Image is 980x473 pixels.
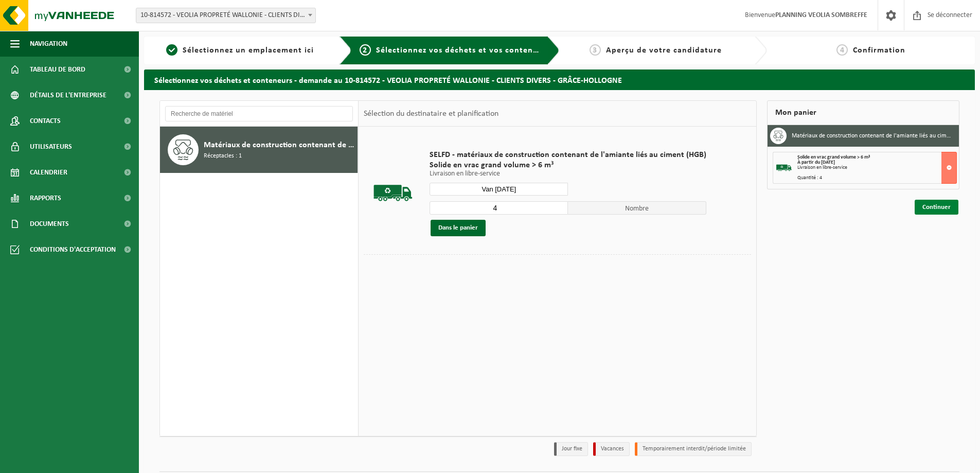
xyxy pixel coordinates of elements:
[625,205,649,213] font: Nombre
[430,161,554,169] font: Solide en vrac grand volume > 6 m³
[149,44,331,57] a: 1Sélectionnez un emplacement ici
[745,11,775,19] font: Bienvenue
[30,92,106,99] font: Détails de l'entreprise
[430,170,500,178] font: Livraison en libre-service
[364,110,498,118] font: Sélection du destinataire et planification
[775,11,867,19] font: PLANNING VEOLIA SOMBREFFE
[928,11,972,19] font: Se déconnecter
[853,46,905,55] font: Confirmation
[438,224,478,231] font: Dans le panier
[797,160,835,165] font: À partir du [DATE]
[30,40,67,48] font: Navigation
[797,175,822,181] font: Quantité : 4
[915,200,958,215] a: Continuer
[840,46,845,55] font: 4
[160,127,358,173] button: Matériaux de construction contenant de l'amiante liés au ciment (liés) Réceptacles : 1
[154,77,622,85] font: Sélectionnez vos déchets et conteneurs - demande au 10-814572 - VEOLIA PROPRETÉ WALLONIE - CLIENT...
[204,153,242,159] font: Réceptacles : 1
[797,165,847,170] font: Livraison en libre-service
[792,133,969,139] font: Matériaux de construction contenant de l'amiante liés au ciment (liés)
[183,46,314,55] font: Sélectionnez un emplacement ici
[170,46,174,55] font: 1
[363,46,367,55] font: 2
[376,46,550,55] font: Sélectionnez vos déchets et vos conteneurs
[562,446,582,452] font: Jour fixe
[922,204,951,211] font: Continuer
[430,183,568,196] input: Sélectionnez la date
[136,8,315,23] span: 10-814572 - VEOLIA PROPRETÉ WALLONIE - CLIENTS DIVERS - GRÂCE-HOLLOGNE
[30,246,116,254] font: Conditions d'acceptation
[797,154,870,160] font: Solide en vrac grand volume > 6 m³
[140,11,375,19] font: 10-814572 - VEOLIA PROPRETÉ WALLONIE - CLIENTS DIVERS - GRÂCE-HOLLOGNE
[30,195,61,202] font: Rapports
[204,141,450,149] font: Matériaux de construction contenant de l'amiante liés au ciment (liés)
[30,117,61,125] font: Contacts
[606,46,722,55] font: Aperçu de votre candidature
[165,106,353,121] input: Recherche de matériel
[593,46,597,55] font: 3
[431,220,486,236] button: Dans le panier
[601,446,624,452] font: Vacances
[136,8,316,23] span: 10-814572 - VEOLIA PROPRETÉ WALLONIE - CLIENTS DIVERS - GRÂCE-HOLLOGNE
[643,446,746,452] font: Temporairement interdit/période limitée
[30,143,72,151] font: Utilisateurs
[30,66,85,74] font: Tableau de bord
[30,220,69,228] font: Documents
[30,169,67,177] font: Calendrier
[430,151,706,159] font: SELFD - matériaux de construction contenant de l'amiante liés au ciment (HGB)
[775,109,816,117] font: Mon panier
